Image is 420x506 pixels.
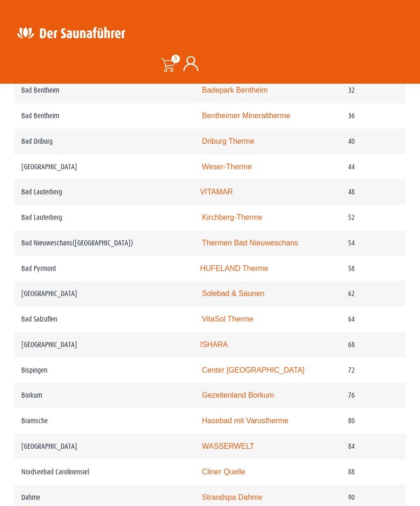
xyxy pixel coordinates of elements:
[202,112,291,120] a: Bentheimer Mineraltherme
[14,306,193,332] td: Bad Salzuflen
[341,383,406,408] td: 76
[202,442,255,450] a: WASSERWELT
[341,230,406,256] td: 54
[202,417,289,425] a: Hasebad mit Varustherme
[202,239,298,247] a: Thermen Bad Nieuweschans
[202,163,252,171] a: Weser-Therme
[341,256,406,281] td: 58
[200,340,228,349] a: ISHARA
[14,281,193,306] td: [GEOGRAPHIC_DATA]
[341,434,406,459] td: 84
[14,78,193,103] td: Bad Bentheim
[341,332,406,358] td: 68
[202,493,263,501] a: Strandspa Dahme
[202,86,268,94] a: Badepark Bentheim
[14,408,193,434] td: Bramsche
[341,154,406,180] td: 44
[202,315,254,323] a: VitaSol Therme
[14,459,193,485] td: Nordseebad Carolinensiel
[341,205,406,230] td: 52
[341,306,406,332] td: 64
[202,391,274,399] a: Gezeitenland Borkum
[341,103,406,129] td: 36
[202,289,265,297] a: Solebad & Saunen
[202,366,305,374] a: Center [GEOGRAPHIC_DATA]
[14,154,193,180] td: [GEOGRAPHIC_DATA]
[341,179,406,205] td: 48
[202,468,246,476] a: Cliner Quelle
[341,129,406,154] td: 40
[14,205,193,230] td: Bad Lauterberg
[200,188,233,196] a: VITAMAR
[341,78,406,103] td: 32
[14,179,193,205] td: Bad Lauterberg
[14,256,193,281] td: Bad Pyrmont
[341,358,406,383] td: 72
[341,281,406,306] td: 62
[14,332,193,358] td: [GEOGRAPHIC_DATA]
[200,264,268,272] a: HUFELAND Therme
[341,408,406,434] td: 80
[14,230,193,256] td: Bad Nieuweschans([GEOGRAPHIC_DATA])
[14,103,193,129] td: Bad Bentheim
[171,54,180,63] span: 0
[14,129,193,154] td: Bad Driburg
[14,434,193,459] td: [GEOGRAPHIC_DATA]
[14,383,193,408] td: Borkum
[202,213,263,221] a: Kirchberg-Therme
[14,358,193,383] td: Bispingen
[341,459,406,485] td: 88
[202,137,255,145] a: Driburg Therme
